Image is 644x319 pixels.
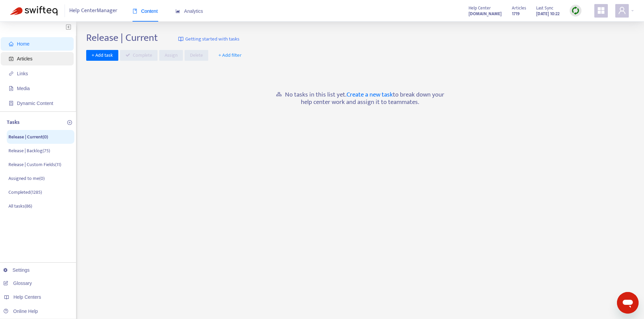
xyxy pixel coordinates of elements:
button: + Add task [86,50,118,61]
span: book [133,9,137,14]
h2: Release | Current [86,32,158,44]
a: Create a new task [347,89,393,100]
a: [DOMAIN_NAME] [469,10,502,18]
img: image-link [178,36,184,42]
span: plus-circle [67,120,72,125]
h5: No tasks in this list yet. to break down your help center work and assign it to teammates. [276,91,445,106]
span: user [618,6,626,15]
span: Help Center Manager [69,4,117,17]
span: appstore [597,6,605,15]
span: Analytics [175,8,203,14]
button: + Add filter [213,50,247,61]
span: file-image [9,86,14,91]
a: Getting started with tasks [178,32,239,47]
strong: [DOMAIN_NAME] [469,10,502,18]
span: area-chart [175,9,180,14]
iframe: Button to launch messaging window [617,292,639,314]
button: Assign [159,50,183,61]
span: Content [133,8,158,14]
p: Release | Backlog ( 75 ) [8,147,50,154]
span: Articles [512,4,526,12]
span: Media [17,86,30,91]
span: Dynamic Content [17,101,53,106]
span: home [9,42,14,46]
p: Tasks [7,118,20,127]
img: Swifteq [10,6,57,16]
p: Completed ( 1285 ) [8,189,42,196]
span: Help Centers [14,294,41,300]
a: Settings [3,267,30,273]
a: Online Help [3,309,38,314]
a: Glossary [3,281,32,286]
button: Delete [185,50,208,61]
span: Getting started with tasks [185,35,239,43]
span: + Add task [92,52,113,59]
p: Assigned to me ( 0 ) [8,175,45,182]
span: Home [17,41,29,47]
p: All tasks ( 86 ) [8,203,32,210]
span: Links [17,71,28,76]
p: Release | Custom Fields ( 11 ) [8,161,61,168]
span: Articles [17,56,32,61]
span: container [9,101,14,106]
strong: 1719 [512,10,520,18]
span: link [9,71,14,76]
strong: [DATE] 10:22 [536,10,559,18]
p: Release | Current ( 0 ) [8,133,48,140]
img: sync.dc5367851b00ba804db3.png [571,6,580,15]
span: Help Center [469,4,491,12]
span: account-book [9,56,14,61]
button: Complete [120,50,158,61]
span: gold [276,91,282,98]
span: + Add filter [218,51,242,59]
span: Last Sync [536,4,553,12]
